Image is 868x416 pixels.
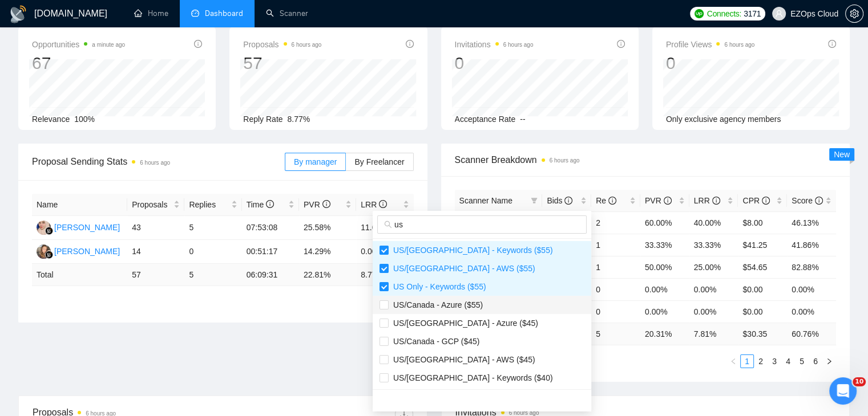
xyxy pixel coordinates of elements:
li: Next Page [822,354,836,368]
span: info-circle [564,197,572,205]
a: 5 [796,355,808,368]
span: 3171 [744,7,761,20]
span: LRR [361,200,387,209]
a: homeHome [134,9,168,18]
span: info-circle [617,40,625,48]
li: 4 [781,354,795,368]
li: 3 [768,354,781,368]
td: $8.00 [738,211,787,234]
span: PVR [645,196,672,205]
td: 07:53:08 [242,216,299,240]
span: Opportunities [32,38,125,51]
span: US/Canada - Azure ($55) [389,300,483,309]
td: 20.31 % [640,323,689,345]
span: US/[GEOGRAPHIC_DATA] - AWS ($45) [389,355,535,364]
td: 0.00% [787,278,836,300]
button: setting [845,5,863,23]
time: a minute ago [92,42,125,48]
td: 0.00% [640,278,689,300]
span: filter [528,192,540,209]
td: 43 [127,216,184,240]
div: 67 [32,52,125,74]
img: AJ [37,221,51,235]
th: Proposals [127,194,184,216]
td: 06:09:31 [242,264,299,286]
span: Replies [189,198,228,211]
img: upwork-logo.png [695,9,704,18]
span: Relevance [32,115,70,124]
time: 6 hours ago [724,42,754,48]
span: right [826,358,833,365]
span: New [834,150,850,159]
td: 40.00% [689,211,738,234]
span: Scanner Breakdown [455,153,837,167]
td: 8.77 % [356,264,413,286]
img: gigradar-bm.png [45,227,53,235]
div: 57 [243,52,321,74]
td: 33.33% [689,234,738,256]
span: Reply Rate [243,115,282,124]
span: -- [520,115,525,124]
td: 41.86% [787,234,836,256]
img: NK [37,244,51,259]
a: setting [845,9,863,18]
li: 2 [754,354,768,368]
a: NK[PERSON_NAME] [37,246,120,255]
li: 1 [740,354,754,368]
td: 46.13% [787,211,836,234]
span: Proposals [243,38,321,51]
li: 6 [809,354,822,368]
li: Previous Page [726,354,740,368]
a: 2 [754,355,767,368]
span: Scanner Name [459,196,512,205]
div: [PERSON_NAME] [54,221,120,234]
span: By manager [294,157,337,166]
span: left [730,358,737,365]
time: 6 hours ago [550,157,580,164]
span: Time [247,200,274,209]
td: Total [32,264,127,286]
td: 60.76 % [787,323,836,345]
img: gigradar-bm.png [45,251,53,259]
span: info-circle [712,197,720,205]
span: info-circle [828,40,836,48]
span: LRR [694,196,720,205]
span: info-circle [815,197,823,205]
button: right [822,354,836,368]
span: info-circle [762,197,770,205]
span: US Only - Keywords ($55) [389,282,486,291]
td: 25.00% [689,256,738,278]
div: 0 [666,52,755,74]
span: By Freelancer [354,157,404,166]
td: 0.00% [787,300,836,323]
td: 5 [184,216,241,240]
td: 0.00% [640,300,689,323]
span: Profile Views [666,38,755,51]
td: 00:51:17 [242,240,299,264]
td: 14.29% [299,240,356,264]
span: info-circle [608,197,616,205]
td: 7.81 % [689,323,738,345]
td: 14 [127,240,184,264]
td: $41.25 [738,234,787,256]
span: info-circle [322,200,330,208]
span: info-circle [379,200,387,208]
iframe: Intercom live chat [829,377,857,405]
span: Dashboard [205,9,243,18]
span: CPR [742,196,769,205]
a: AJ[PERSON_NAME] [37,222,120,231]
span: Bids [547,196,572,205]
span: info-circle [406,40,414,48]
span: Score [792,196,822,205]
td: 33.33% [640,234,689,256]
td: 1 [591,256,640,278]
td: 2 [591,211,640,234]
span: US/[GEOGRAPHIC_DATA] - Keywords ($40) [389,373,553,382]
td: $54.65 [738,256,787,278]
td: 0.00% [689,300,738,323]
td: 5 [591,323,640,345]
span: Acceptance Rate [455,115,516,124]
span: 100% [74,115,95,124]
div: 0 [455,52,534,74]
a: 3 [768,355,781,368]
